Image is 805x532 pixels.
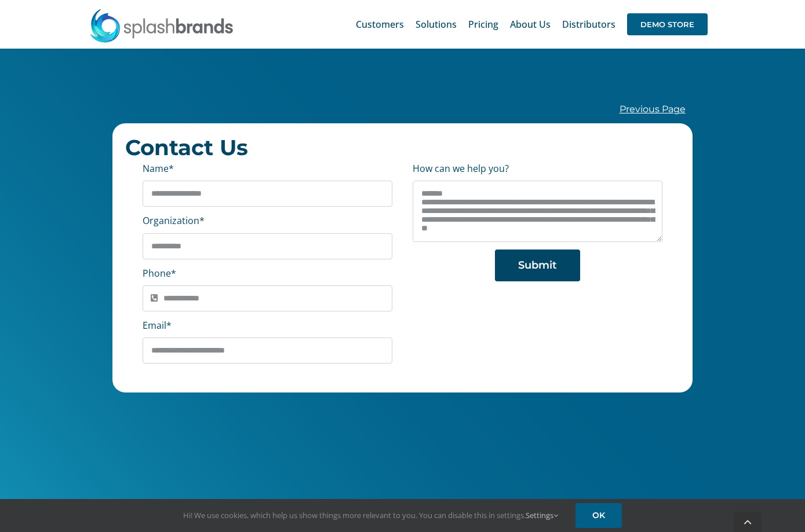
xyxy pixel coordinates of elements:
label: How can we help you? [413,162,509,175]
h2: Contact Us [125,136,679,159]
span: Submit [518,259,557,271]
span: DEMO STORE [627,13,708,35]
img: SplashBrands.com Logo [89,8,234,43]
button: Submit [495,250,580,281]
a: Previous Page [620,104,686,115]
a: DEMO STORE [627,6,708,43]
span: Solutions [416,20,457,29]
span: About Us [510,20,551,29]
label: Email [143,319,172,332]
span: Distributors [562,20,615,29]
a: OK [575,503,622,528]
abbr: required [199,214,205,227]
abbr: required [169,162,174,175]
label: Name [143,162,174,175]
label: Organization [143,214,205,227]
span: Pricing [468,20,498,29]
abbr: required [171,267,176,280]
abbr: required [166,319,172,332]
a: Settings [526,510,558,520]
a: Customers [356,6,404,43]
span: Hi! We use cookies, which help us show things more relevant to you. You can disable this in setti... [183,510,558,520]
label: Phone [143,267,176,280]
a: Pricing [468,6,498,43]
span: Customers [356,20,404,29]
nav: Main Menu Sticky [356,6,708,43]
a: Distributors [562,6,615,43]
